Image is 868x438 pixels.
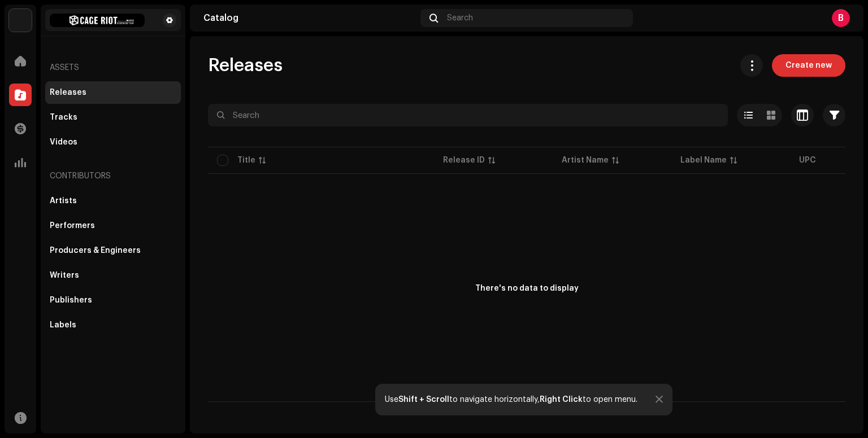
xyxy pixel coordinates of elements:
div: Artists [50,196,77,205]
span: Releases [208,54,283,77]
div: Tracks [50,113,77,122]
div: Producers & Engineers [50,246,141,255]
re-m-nav-item: Producers & Engineers [45,239,181,262]
div: Catalog [203,14,416,23]
re-m-nav-item: Releases [45,81,181,104]
input: Search [208,104,728,126]
div: B [832,9,850,27]
div: There's no data to display [475,283,579,295]
re-m-nav-item: Labels [45,314,181,336]
div: Use to navigate horizontally, to open menu. [385,395,637,404]
div: Writers [50,271,79,280]
div: Videos [50,138,77,147]
img: 32fd7141-360c-44c3-81c1-7b74791b89bc [50,14,145,27]
re-m-nav-item: Artists [45,190,181,212]
button: Create new [772,54,845,77]
div: Performers [50,221,95,230]
re-m-nav-item: Publishers [45,289,181,312]
re-m-nav-item: Tracks [45,106,181,129]
re-m-nav-item: Videos [45,131,181,154]
div: Publishers [50,296,92,305]
re-m-nav-item: Performers [45,214,181,237]
re-a-nav-header: Contributors [45,163,181,190]
img: 3bdc119d-ef2f-4d41-acde-c0e9095fc35a [9,9,32,32]
re-a-nav-header: Assets [45,54,181,81]
strong: Shift + Scroll [398,396,449,404]
div: Labels [50,321,76,330]
re-m-nav-item: Writers [45,264,181,287]
div: Releases [50,88,86,97]
span: Create new [785,54,832,77]
strong: Right Click [540,396,583,404]
span: Search [447,14,473,23]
